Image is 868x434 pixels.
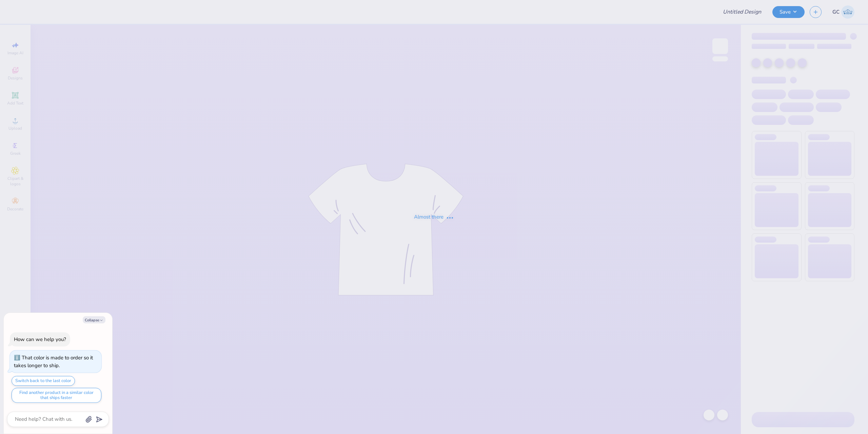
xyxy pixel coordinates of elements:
[12,388,101,403] button: Find another product in a similar color that ships faster
[14,354,93,369] div: That color is made to order so it takes longer to ship.
[12,376,75,386] button: Switch back to the last color
[414,213,454,221] div: Almost there
[83,316,105,323] button: Collapse
[14,336,66,343] div: How can we help you?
